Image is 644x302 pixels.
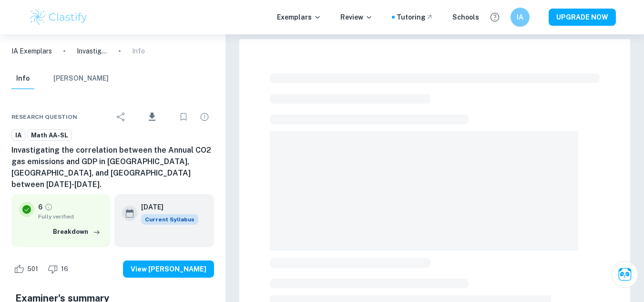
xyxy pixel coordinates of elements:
[141,202,191,212] h6: [DATE]
[29,8,89,27] img: Clastify logo
[514,12,525,22] h6: IA
[487,9,503,25] button: Help and Feedback
[27,129,72,141] a: Math AA-SL
[174,107,193,126] div: Bookmark
[397,12,433,22] a: Tutoring
[45,261,73,277] div: Dislike
[11,68,34,89] button: Info
[277,12,321,22] p: Exemplars
[195,107,214,126] div: Report issue
[11,46,52,56] a: IA Exemplars
[11,145,214,190] h6: Invastigating the correlation between the Annual CO2 gas emissions and GDP in [GEOGRAPHIC_DATA], ...
[11,113,77,121] span: Research question
[11,129,25,141] a: IA
[28,131,72,140] span: Math AA-SL
[11,261,43,277] div: Like
[511,8,530,27] button: IA
[141,214,198,225] div: This exemplar is based on the current syllabus. Feel free to refer to it for inspiration/ideas wh...
[56,264,73,274] span: 16
[612,261,638,288] button: Ask Clai
[44,203,53,211] a: Grade fully verified
[112,107,131,126] div: Share
[51,225,103,239] button: Breakdown
[133,104,172,129] div: Download
[38,212,103,221] span: Fully verified
[549,9,616,26] button: UPGRADE NOW
[123,260,214,278] button: View [PERSON_NAME]
[452,12,479,22] a: Schools
[132,46,145,56] p: Info
[53,68,109,89] button: [PERSON_NAME]
[22,264,43,274] span: 501
[141,214,198,225] span: Current Syllabus
[77,46,107,56] p: Invastigating the correlation between the Annual CO2 gas emissions and GDP in [GEOGRAPHIC_DATA], ...
[38,202,42,212] p: 6
[340,12,373,22] p: Review
[12,131,25,140] span: IA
